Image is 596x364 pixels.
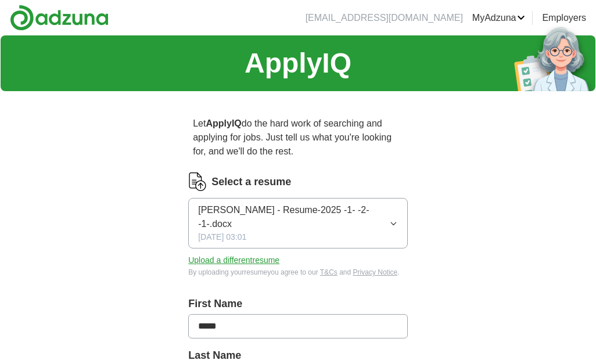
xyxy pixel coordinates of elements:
[188,172,207,191] img: CV Icon
[353,268,398,276] a: Privacy Notice
[542,11,586,25] a: Employers
[10,5,109,31] img: Adzuna logo
[306,11,463,25] li: [EMAIL_ADDRESS][DOMAIN_NAME]
[188,254,279,266] button: Upload a differentresume
[211,174,291,190] label: Select a resume
[188,296,408,312] label: First Name
[198,231,246,243] span: [DATE] 03:01
[245,42,351,84] h1: ApplyIQ
[472,11,526,25] a: MyAdzuna
[206,118,241,128] strong: ApplyIQ
[188,348,408,363] label: Last Name
[188,267,408,277] div: By uploading your resume you agree to our and .
[320,268,338,276] a: T&Cs
[188,198,408,248] button: [PERSON_NAME] - Resume-2025 -1- -2- -1-.docx[DATE] 03:01
[188,112,408,163] p: Let do the hard work of searching and applying for jobs. Just tell us what you're looking for, an...
[198,203,389,231] span: [PERSON_NAME] - Resume-2025 -1- -2- -1-.docx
